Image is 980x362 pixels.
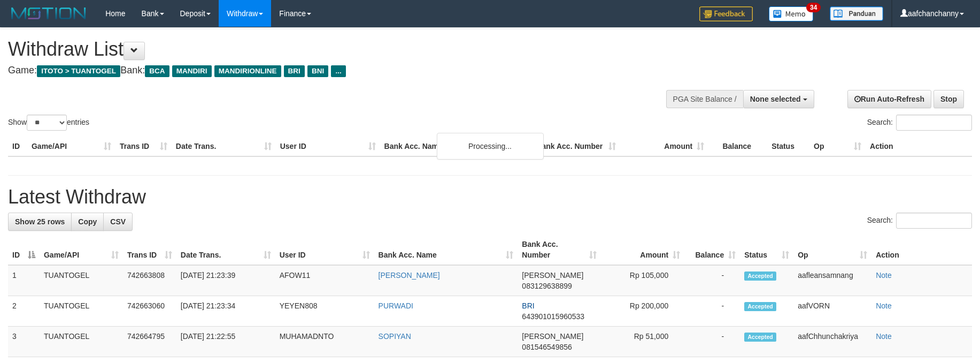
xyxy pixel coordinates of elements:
[793,235,871,265] th: Op: activate to sort column ascending
[793,296,871,327] td: aafVORN
[110,217,126,226] span: CSV
[8,296,40,327] td: 2
[437,133,544,160] div: Processing...
[871,235,972,265] th: Action
[876,332,892,341] a: Note
[876,271,892,280] a: Note
[40,235,123,265] th: Game/API: activate to sort column ascending
[532,137,620,156] th: Bank Acc. Number
[15,217,65,226] span: Show 25 rows
[123,265,176,296] td: 742663808
[275,265,374,296] td: AFOW11
[172,65,212,77] span: MANDIRI
[172,137,276,156] th: Date Trans.
[78,217,97,226] span: Copy
[123,327,176,357] td: 742664795
[601,296,684,327] td: Rp 200,000
[793,327,871,357] td: aafChhunchakriya
[684,327,740,357] td: -
[379,271,440,280] a: [PERSON_NAME]
[699,6,753,21] img: Feedback.jpg
[793,265,871,296] td: aafleansamnang
[684,265,740,296] td: -
[8,265,40,296] td: 1
[8,137,27,156] th: ID
[708,137,767,156] th: Balance
[830,6,883,21] img: panduan.png
[380,137,533,156] th: Bank Acc. Name
[307,65,328,77] span: BNI
[666,90,743,108] div: PGA Site Balance /
[123,235,176,265] th: Trans ID: activate to sort column ascending
[522,343,572,351] span: Copy 081546549856 to clipboard
[379,301,413,310] a: PURWADI
[740,235,793,265] th: Status: activate to sort column ascending
[331,65,345,77] span: ...
[8,5,89,21] img: MOTION_logo.png
[176,265,275,296] td: [DATE] 21:23:39
[809,137,866,156] th: Op
[522,282,572,290] span: Copy 083129638899 to clipboard
[176,235,275,265] th: Date Trans.: activate to sort column ascending
[744,271,776,281] span: Accepted
[176,327,275,357] td: [DATE] 21:22:55
[8,235,40,265] th: ID: activate to sort column descending
[8,115,89,131] label: Show entries
[896,213,972,229] input: Search:
[601,235,684,265] th: Amount: activate to sort column ascending
[8,39,643,60] h1: Withdraw List
[750,95,801,103] span: None selected
[276,137,380,156] th: User ID
[379,332,411,341] a: SOPIYAN
[37,65,120,77] span: ITOTO > TUANTOGEL
[684,296,740,327] td: -
[601,327,684,357] td: Rp 51,000
[115,137,172,156] th: Trans ID
[601,265,684,296] td: Rp 105,000
[933,90,964,108] a: Stop
[684,235,740,265] th: Balance: activate to sort column ascending
[896,115,972,131] input: Search:
[743,90,814,108] button: None selected
[767,137,809,156] th: Status
[374,235,518,265] th: Bank Acc. Name: activate to sort column ascending
[867,115,972,131] label: Search:
[145,65,169,77] span: BCA
[123,296,176,327] td: 742663060
[518,235,601,265] th: Bank Acc. Number: activate to sort column ascending
[27,115,67,131] select: Showentries
[284,65,305,77] span: BRI
[8,327,40,357] td: 3
[214,65,281,77] span: MANDIRIONLINE
[40,265,123,296] td: TUANTOGEL
[876,301,892,310] a: Note
[27,137,115,156] th: Game/API
[8,65,643,76] h4: Game: Bank:
[8,213,72,231] a: Show 25 rows
[103,213,133,231] a: CSV
[275,296,374,327] td: YEYEN808
[40,327,123,357] td: TUANTOGEL
[275,235,374,265] th: User ID: activate to sort column ascending
[71,213,104,231] a: Copy
[847,90,931,108] a: Run Auto-Refresh
[176,296,275,327] td: [DATE] 21:23:34
[522,271,583,280] span: [PERSON_NAME]
[522,332,583,341] span: [PERSON_NAME]
[40,296,123,327] td: TUANTOGEL
[522,301,534,310] span: BRI
[620,137,708,156] th: Amount
[8,186,972,208] h1: Latest Withdraw
[769,6,814,21] img: Button%20Memo.svg
[275,327,374,357] td: MUHAMADNTO
[744,333,776,342] span: Accepted
[744,302,776,311] span: Accepted
[522,312,584,321] span: Copy 643901015960533 to clipboard
[806,3,821,12] span: 34
[867,213,972,229] label: Search:
[866,137,972,156] th: Action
